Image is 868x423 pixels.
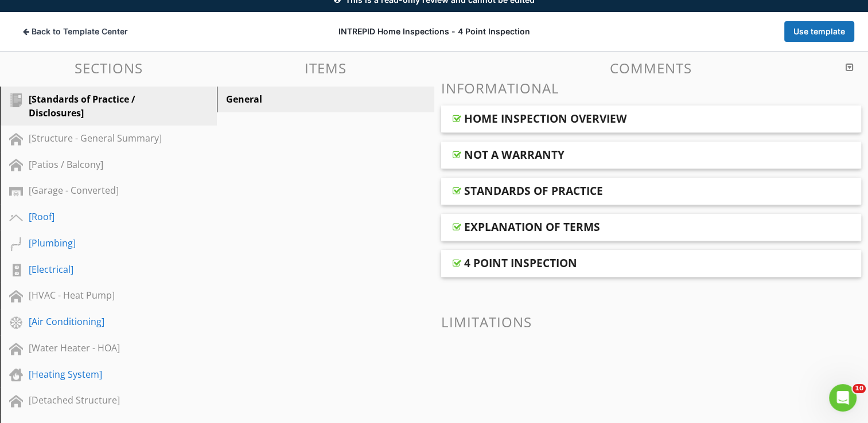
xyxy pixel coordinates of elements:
div: [Patios / Balcony] [29,158,162,171]
div: [Standards of Practice / Disclosures] [29,92,162,120]
div: EXPLANATION OF TERMS [464,220,600,234]
div: [Air Conditioning] [29,315,162,328]
div: [Roof] [29,210,162,224]
div: [HVAC - Heat Pump] [29,288,162,302]
div: [Detached Structure] [29,393,162,407]
div: [Water Heater - HOA] [29,341,162,355]
span: Back to Template Center [32,26,128,37]
div: HOME INSPECTION OVERVIEW [464,112,627,126]
h3: Comments [441,60,862,76]
button: Back to Template Center [14,21,137,42]
div: INTREPID Home Inspections - 4 Point Inspection [294,26,574,37]
div: [Heating System] [29,367,162,381]
div: [Structure - General Summary] [29,131,162,145]
div: [Electrical] [29,263,162,276]
div: [Garage - Converted] [29,183,162,197]
h3: Limitations [441,314,862,330]
div: NOT A WARRANTY [464,148,565,162]
div: STANDARDS OF PRACTICE [464,184,603,198]
button: Use template [784,21,854,42]
h3: Informational [441,80,862,96]
div: [Plumbing] [29,236,162,250]
h3: Items [217,60,434,76]
div: General [226,92,385,106]
iframe: Intercom live chat [829,384,857,412]
div: 4 POINT INSPECTION [464,256,577,270]
span: 10 [853,384,866,393]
